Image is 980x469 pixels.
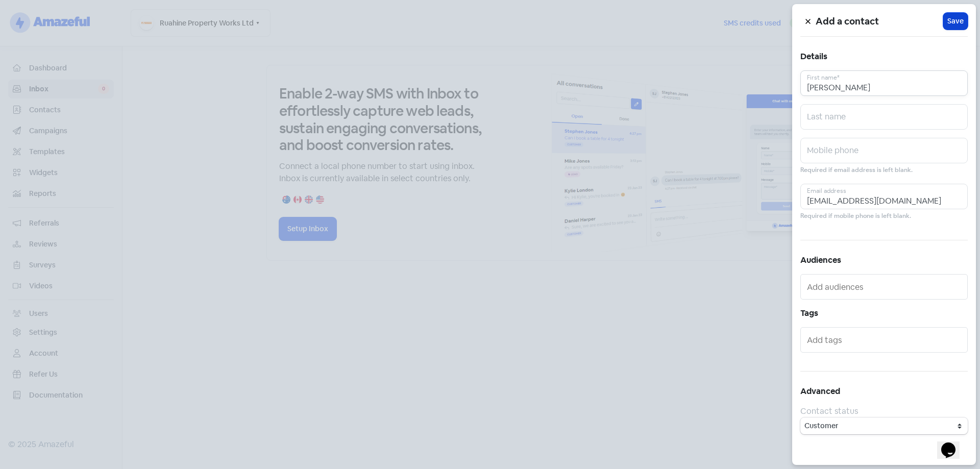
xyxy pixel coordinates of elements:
[947,16,964,27] span: Save
[937,428,970,459] iframe: chat widget
[807,332,963,348] input: Add tags
[800,211,911,221] small: Required if mobile phone is left blank.
[800,49,968,64] h5: Details
[816,14,943,29] h5: Add a contact
[800,165,913,175] small: Required if email address is left blank.
[800,384,968,399] h5: Advanced
[800,405,968,417] div: Contact status
[943,13,968,30] button: Save
[800,306,968,321] h5: Tags
[807,279,963,295] input: Add audiences
[800,104,968,130] input: Last name
[800,70,968,96] input: First name
[800,253,968,268] h5: Audiences
[800,184,968,209] input: Email address
[800,138,968,163] input: Mobile phone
